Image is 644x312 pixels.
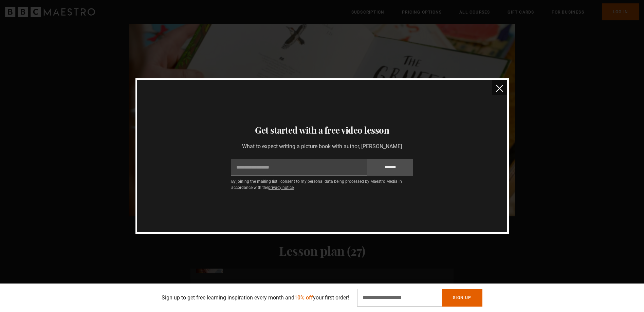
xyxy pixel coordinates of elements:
button: close [492,80,507,95]
h3: Get started with a free video lesson [145,123,499,137]
a: privacy notice [268,185,294,190]
p: By joining the mailing list I consent to my personal data being processed by Maestro Media in acc... [231,178,413,191]
p: What to expect writing a picture book with author, [PERSON_NAME] [231,142,413,151]
p: Sign up to get free learning inspiration every month and your first order! [162,294,349,302]
button: Sign Up [442,289,482,307]
span: 10% off [294,294,313,301]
